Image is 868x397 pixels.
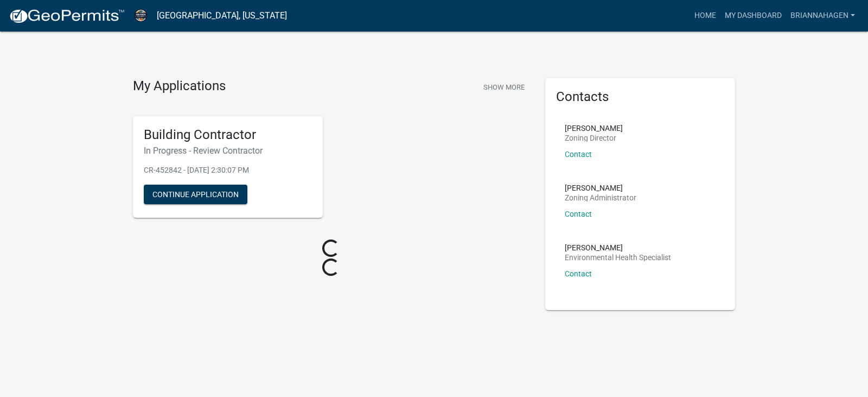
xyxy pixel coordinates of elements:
[144,165,312,176] p: CR-452842 - [DATE] 2:30:07 PM
[565,210,592,218] a: Contact
[157,7,287,25] a: [GEOGRAPHIC_DATA], [US_STATE]
[144,185,247,204] button: Continue Application
[565,194,636,201] p: Zoning Administrator
[720,5,786,26] a: My Dashboard
[565,124,623,132] p: [PERSON_NAME]
[690,5,720,26] a: Home
[133,8,148,23] img: Warren County, Iowa
[565,184,636,192] p: [PERSON_NAME]
[565,134,623,142] p: Zoning Director
[565,150,592,159] a: Contact
[556,89,724,105] h5: Contacts
[133,78,226,94] h4: My Applications
[144,146,312,156] h6: In Progress - Review Contractor
[565,244,671,251] p: [PERSON_NAME]
[565,269,592,278] a: Contact
[786,5,859,26] a: Briannahagen
[144,127,312,143] h5: Building Contractor
[479,78,529,96] button: Show More
[565,254,671,261] p: Environmental Health Specialist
